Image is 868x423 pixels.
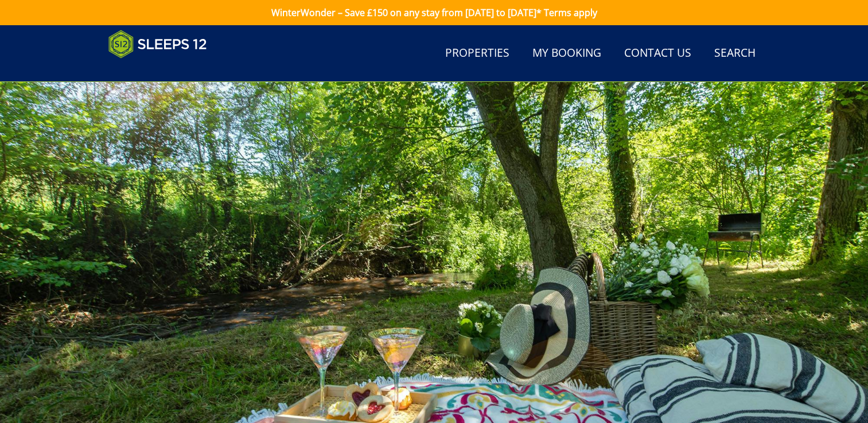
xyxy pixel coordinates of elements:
a: Search [710,41,760,66]
img: Sleeps 12 [108,30,207,58]
a: My Booking [528,41,606,66]
a: Contact Us [620,41,696,66]
iframe: Customer reviews powered by Trustpilot [103,65,223,75]
a: Properties [441,41,514,66]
